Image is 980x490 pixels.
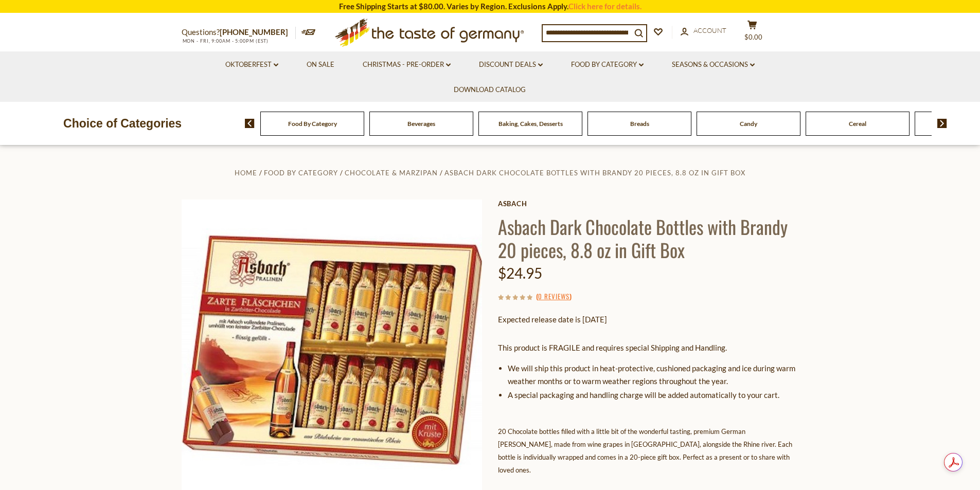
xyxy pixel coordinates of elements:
span: MON - FRI, 9:00AM - 5:00PM (EST) [182,38,269,44]
a: Christmas - PRE-ORDER [363,59,451,70]
button: $0.00 [737,20,768,46]
a: Asbach [498,199,799,208]
a: Discount Deals [479,59,543,70]
a: Download Catalog [454,84,526,96]
a: Cereal [849,120,866,128]
a: Oktoberfest [225,59,278,70]
a: Baking, Cakes, Desserts [498,120,563,128]
a: Breads [630,120,649,128]
span: ( ) [536,291,572,301]
a: Click here for details. [568,2,642,11]
span: Account [693,26,726,34]
a: Account [681,25,726,37]
a: [PHONE_NUMBER] [220,27,288,37]
a: Candy [740,120,757,128]
span: $24.95 [498,264,542,282]
a: On Sale [307,59,334,70]
a: Chocolate & Marzipan [345,169,438,177]
span: 20 Chocolate bottles filled with a little bit of the wonderful tasting, premium German [PERSON_NA... [498,427,792,474]
p: Expected release date is [DATE] [498,313,799,326]
h1: Asbach Dark Chocolate Bottles with Brandy 20 pieces, 8.8 oz in Gift Box [498,215,799,261]
a: Seasons & Occasions [672,59,755,70]
a: Food By Category [264,169,338,177]
li: We will ship this product in heat-protective, cushioned packaging and ice during warm weather mon... [508,362,799,388]
img: next arrow [937,119,947,128]
a: Home [235,169,257,177]
p: Questions? [182,26,296,39]
li: A special packaging and handling charge will be added automatically to your cart. [508,389,799,402]
p: This product is FRAGILE and requires special Shipping and Handling. [498,341,799,354]
a: Food By Category [288,120,337,128]
a: Food By Category [571,59,644,70]
span: $0.00 [744,33,762,41]
img: previous arrow [245,119,255,128]
a: Asbach Dark Chocolate Bottles with Brandy 20 pieces, 8.8 oz in Gift Box [444,169,745,177]
a: 0 Reviews [538,291,569,302]
a: Beverages [407,120,435,128]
